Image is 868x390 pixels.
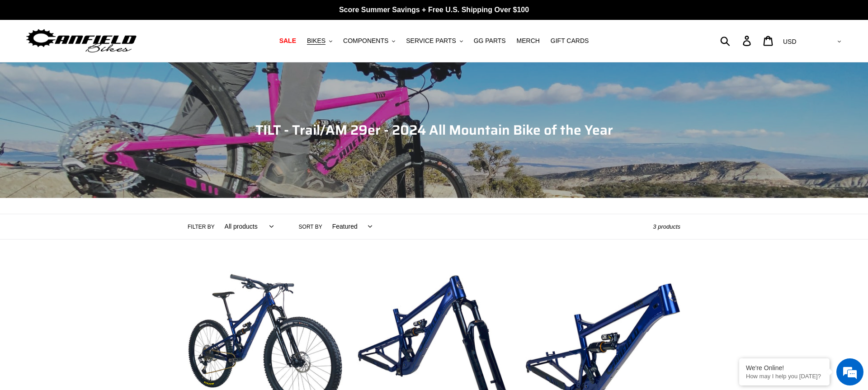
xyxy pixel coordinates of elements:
[551,37,589,45] span: GIFT CARDS
[339,35,400,47] button: COMPONENTS
[302,35,337,47] button: BIKES
[343,37,388,45] span: COMPONENTS
[401,35,467,47] button: SERVICE PARTS
[512,35,544,47] a: MERCH
[279,37,296,45] span: SALE
[474,37,506,45] span: GG PARTS
[275,35,301,47] a: SALE
[406,37,456,45] span: SERVICE PARTS
[188,223,215,231] label: Filter by
[469,35,510,47] a: GG PARTS
[746,373,823,380] p: How may I help you today?
[25,27,138,55] img: Canfield Bikes
[746,364,823,371] div: We're Online!
[517,37,540,45] span: MERCH
[725,31,748,51] input: Search
[307,37,325,45] span: BIKES
[653,223,680,230] span: 3 products
[546,35,594,47] a: GIFT CARDS
[299,223,322,231] label: Sort by
[255,119,613,141] span: TILT - Trail/AM 29er - 2024 All Mountain Bike of the Year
